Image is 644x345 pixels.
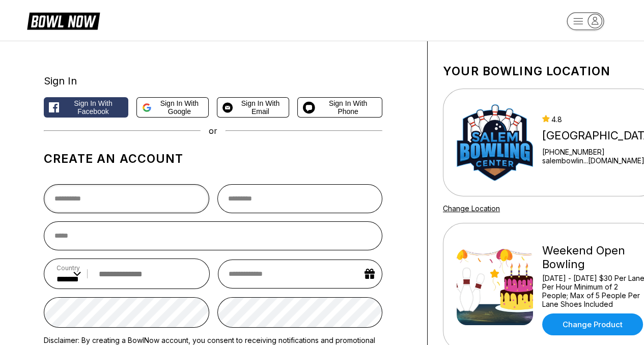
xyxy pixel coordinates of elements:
a: Change Product [542,313,643,335]
img: Weekend Open Bowling [457,249,533,325]
a: Change Location [443,204,500,213]
span: Sign in with Phone [319,99,377,116]
div: or [44,126,382,136]
span: Sign in with Google [156,99,204,116]
label: Country [57,264,81,272]
button: Sign in with Google [136,97,209,118]
button: Sign in with Facebook [44,97,128,118]
img: Salem Bowling Center [457,104,533,181]
button: Sign in with Phone [297,97,382,118]
button: Sign in with Email [217,97,289,118]
span: Sign in with Email [237,99,284,116]
span: Sign in with Facebook [63,99,123,116]
div: Sign In [44,75,382,87]
h1: Create an account [44,152,382,166]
